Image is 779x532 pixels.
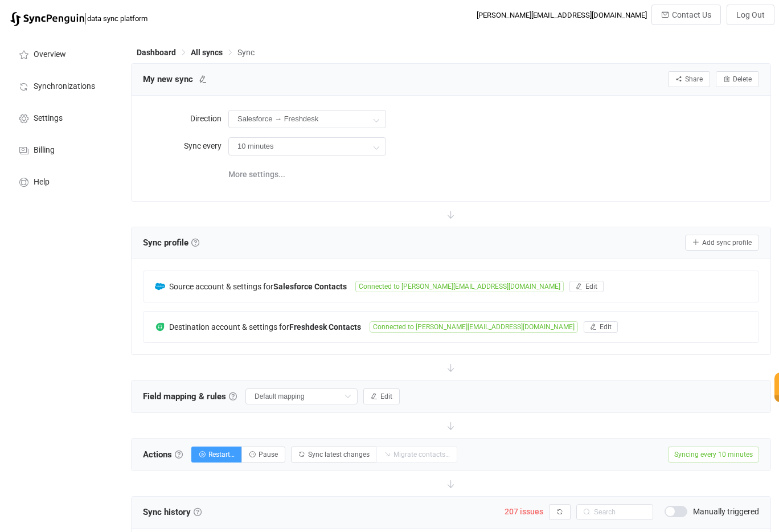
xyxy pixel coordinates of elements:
span: Pause [259,451,278,459]
span: Log Out [736,10,765,19]
span: Migrate contacts… [393,451,450,459]
input: Select [245,388,358,404]
span: Sync [237,48,255,57]
span: Restart… [208,451,235,459]
span: Sync latest changes [308,451,370,459]
a: |data sync platform [10,10,147,26]
span: Edit [380,392,392,400]
a: Billing [6,133,120,165]
div: Breadcrumb [137,48,255,56]
a: Overview [6,38,120,69]
a: Settings [6,101,120,133]
span: All syncs [191,48,223,57]
span: Actions [143,446,183,463]
span: Billing [34,146,55,155]
span: Contact Us [672,10,711,19]
button: Edit [363,388,400,404]
span: Synchronizations [34,82,95,91]
span: | [84,10,87,26]
a: Synchronizations [6,69,120,101]
span: Dashboard [137,48,176,57]
a: Help [6,165,120,197]
button: Contact Us [651,5,721,25]
button: Pause [241,447,285,463]
span: Overview [34,50,66,59]
span: Field mapping & rules [143,388,237,405]
div: [PERSON_NAME][EMAIL_ADDRESS][DOMAIN_NAME] [477,11,647,19]
span: data sync platform [87,14,147,23]
span: Syncing every 10 minutes [668,447,759,463]
button: Restart… [191,447,242,463]
span: Settings [34,114,63,123]
span: Add sync profile [702,239,752,247]
button: Migrate contacts… [376,447,457,463]
button: Sync latest changes [291,447,377,463]
button: Add sync profile [685,235,759,251]
span: Help [34,178,50,187]
img: syncpenguin.svg [10,12,84,26]
button: Log Out [727,5,774,25]
span: Sync profile [143,234,199,251]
